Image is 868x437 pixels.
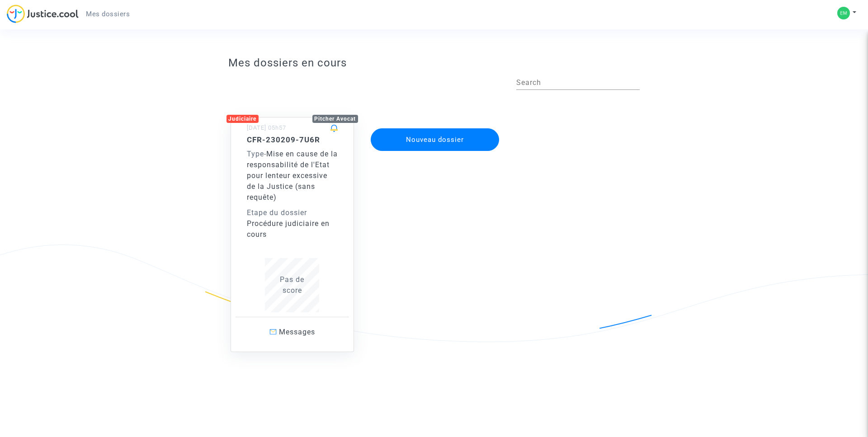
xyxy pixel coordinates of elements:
span: Type [247,150,264,158]
span: - [247,150,266,158]
a: Mes dossiers [79,7,137,21]
a: Messages [236,317,349,347]
img: ee537531100c733f384912e94dfc42ae [837,7,850,19]
button: Nouveau dossier [371,128,499,151]
span: Mise en cause de la responsabilité de l'Etat pour lenteur excessive de la Justice (sans requête) [247,150,338,202]
div: Procédure judiciaire en cours [247,218,338,240]
div: Pitcher Avocat [312,115,359,123]
h3: Mes dossiers en cours [228,56,640,70]
small: [DATE] 05h57 [247,124,286,131]
div: Judiciaire [226,115,259,123]
img: jc-logo.svg [7,5,79,23]
h5: CFR-230209-7U6R [247,135,338,144]
a: JudiciairePitcher Avocat[DATE] 05h57CFR-230209-7U6RType-Mise en cause de la responsabilité de l'E... [222,99,363,352]
span: Pas de score [280,275,304,295]
span: Messages [279,328,315,336]
span: Mes dossiers [86,10,130,18]
a: Nouveau dossier [370,122,500,131]
div: Etape du dossier [247,207,338,218]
